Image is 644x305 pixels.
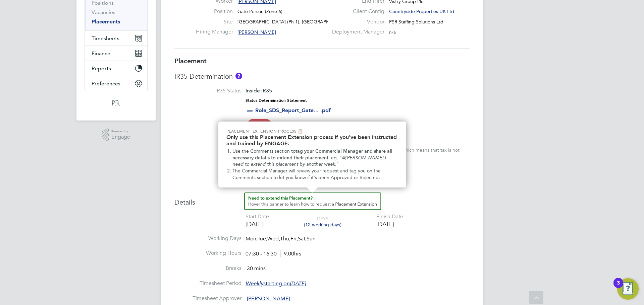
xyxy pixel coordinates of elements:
label: Working Days [174,235,241,242]
em: Weekly [246,280,263,287]
p: Placement Extension Process 📋 [226,128,398,134]
label: Client Config [328,8,384,15]
h3: IR35 Determination [174,72,470,81]
button: Open Resource Center, 3 new notifications [617,278,639,300]
span: starting on [246,280,306,287]
a: Go to home page [85,98,148,108]
span: Sat, [298,235,307,242]
div: DAYS [301,216,345,228]
span: Use the Comments section to [232,148,296,154]
span: Gate Person (Zone 6) [237,8,282,14]
li: The Commercial Manager will review your request and tag you on the Comments section to let you kn... [232,168,398,181]
label: IR35 Risk [174,122,241,129]
span: Sun [307,235,316,242]
div: Start Date [246,213,269,220]
span: Wed, [267,235,280,242]
span: Timesheets [92,35,119,42]
span: " [336,161,339,167]
label: Timesheet Approver [174,295,241,302]
div: [DATE] [376,220,403,228]
strong: tag your Commercial Manager and share all necessary details to extend their placement [232,148,394,161]
span: 9.00hrs [280,250,301,257]
h3: Details [174,193,470,207]
span: PSR Staffing Solutions Ltd [389,19,443,25]
em: [DATE] [290,280,306,287]
label: Breaks [174,265,241,272]
span: Powered by [111,129,130,134]
div: 07:30 - 16:30 [246,250,301,257]
span: Fri, [290,235,298,242]
label: Timesheet Period [174,280,241,287]
a: Placements [92,18,120,25]
span: Inside IR35 [246,87,272,94]
span: [PERSON_NAME] [247,295,290,302]
span: Reports [92,65,111,72]
b: Placement [174,57,207,65]
span: Tue, [258,235,267,242]
label: IR35 Status [174,87,241,94]
em: @[PERSON_NAME] I need to extend this placement by another week. [232,155,387,167]
div: Finish Date [376,213,403,220]
div: 3 [617,283,620,292]
strong: Status Determination Statement [246,98,307,103]
img: psrsolutions-logo-retina.png [110,98,122,108]
span: Countryside Properties UK Ltd [389,8,454,14]
span: High [247,119,272,132]
label: Working Hours [174,250,241,257]
h2: Only use this Placement Extension process if you've been instructed and trained by ENGAGE: [226,134,398,147]
span: Thu, [280,235,290,242]
div: [DATE] [246,220,269,228]
span: [GEOGRAPHIC_DATA] (Ph 1), [GEOGRAPHIC_DATA] [237,19,350,25]
span: , eg. " [328,155,342,161]
label: Deployment Manager [328,28,384,35]
span: n/a [389,29,396,35]
button: How to extend a Placement? [244,193,381,210]
span: Engage [111,134,130,140]
div: Need to extend this Placement? Hover this banner. [218,122,406,187]
button: About IR35 [235,73,242,79]
label: Vendor [328,18,384,25]
label: Hiring Manager [196,28,233,35]
span: Preferences [92,80,120,87]
span: Mon, [246,235,258,242]
span: 30 mins [247,265,266,272]
span: [PERSON_NAME] [237,29,276,35]
a: Vacancies [92,9,115,15]
a: Role_SDS_Report_Gate... .pdf [255,107,331,113]
label: Site [196,18,233,25]
label: Position [196,8,233,15]
span: Finance [92,50,110,57]
span: (12 working days) [304,222,341,228]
